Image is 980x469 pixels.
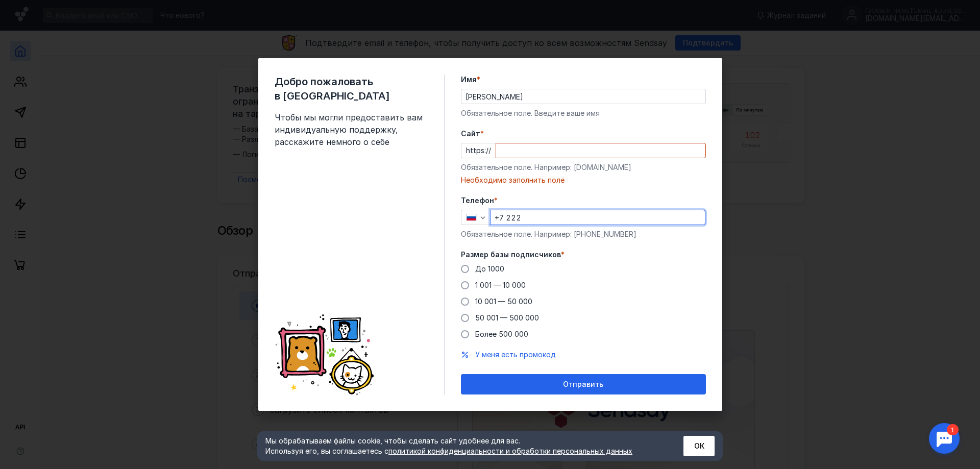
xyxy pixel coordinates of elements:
[475,297,532,306] span: 10 001 — 50 000
[683,436,715,456] button: ОК
[461,195,494,206] span: Телефон
[475,264,504,273] span: До 1000
[475,281,526,289] span: 1 001 — 10 000
[461,129,480,139] span: Cайт
[475,350,556,360] button: У меня есть промокод
[461,250,561,260] span: Размер базы подписчиков
[275,75,428,103] span: Добро пожаловать в [GEOGRAPHIC_DATA]
[461,75,477,85] span: Имя
[265,436,658,456] div: Мы обрабатываем файлы cookie, чтобы сделать сайт удобнее для вас. Используя его, вы соглашаетесь c
[475,350,556,359] span: У меня есть промокод
[461,162,706,172] div: Обязательное поле. Например: [DOMAIN_NAME]
[461,108,706,118] div: Обязательное поле. Введите ваше имя
[23,6,35,17] div: 1
[461,374,706,394] button: Отправить
[475,330,528,338] span: Более 500 000
[461,175,706,185] div: Необходимо заполнить поле
[461,229,706,239] div: Обязательное поле. Например: [PHONE_NUMBER]
[388,447,632,455] a: политикой конфиденциальности и обработки персональных данных
[475,313,539,322] span: 50 001 — 500 000
[563,380,603,389] span: Отправить
[275,111,428,148] span: Чтобы мы могли предоставить вам индивидуальную поддержку, расскажите немного о себе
